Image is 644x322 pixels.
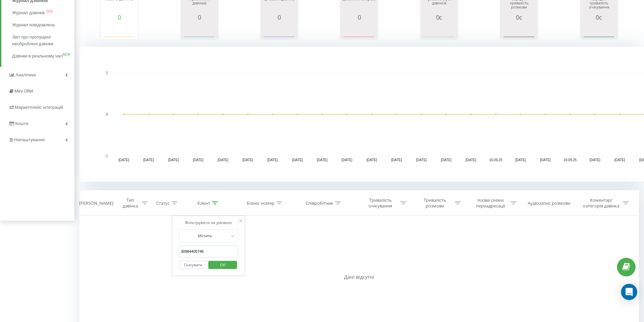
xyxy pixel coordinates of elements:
span: Журнал дзвінків [12,9,45,16]
a: Дзвінки в реальному часіNEW [12,50,74,62]
div: 0 [342,14,376,21]
div: Open Intercom Messenger [621,284,637,300]
text: [DATE] [391,158,402,162]
div: 0с [582,14,616,21]
div: Тривалість розмови [417,197,453,209]
text: [DATE] [168,158,179,162]
div: Дані відсутні [79,274,639,280]
button: Скасувати [179,261,208,269]
text: [DATE] [143,158,154,162]
span: Маркетплейс інтеграцій [15,105,63,110]
div: 0 [262,14,296,21]
text: [DATE] [193,158,204,162]
div: 0 [102,14,136,21]
text: 1 [106,71,108,75]
text: 0 [106,113,108,116]
span: Дзвінки в реальному часі [12,53,63,59]
span: Аналiтика [16,72,36,77]
text: [DATE] [515,158,526,162]
div: 0с [422,14,456,21]
div: Аудіозапис розмови [528,200,570,206]
text: [DATE] [317,158,328,162]
text: [DATE] [292,158,303,162]
a: Звіт про пропущені необроблені дзвінки [12,31,74,50]
div: Тип дзвінка [121,197,140,209]
span: Журнал повідомлень [12,22,55,28]
text: [DATE] [416,158,427,162]
span: Mini CRM [15,89,33,94]
text: [DATE] [242,158,253,162]
text: [DATE] [366,158,377,162]
text: -1 [105,154,108,158]
text: [DATE] [342,158,353,162]
div: 0с [502,14,536,21]
text: 19.09.25 [564,158,577,162]
text: 16.09.25 [489,158,502,162]
text: [DATE] [590,158,600,162]
svg: A chart. [582,21,616,41]
div: [PERSON_NAME] [79,200,113,206]
div: Бізнес номер [247,200,275,206]
text: [DATE] [540,158,551,162]
text: [DATE] [118,158,129,162]
div: Коментар/категорія дзвінка [581,197,621,209]
div: Статус [156,200,170,206]
text: [DATE] [267,158,278,162]
svg: A chart. [102,21,136,41]
text: [DATE] [218,158,229,162]
svg: A chart. [502,21,536,41]
text: [DATE] [466,158,476,162]
div: 0 [183,14,216,21]
div: Клієнт [197,200,210,206]
span: Налаштування [14,137,45,142]
svg: A chart. [183,21,216,41]
span: OK [213,259,232,270]
input: Введіть значення [179,246,238,257]
div: Тривалість очікування [362,197,399,209]
text: [DATE] [441,158,452,162]
button: OK [209,261,237,269]
a: Журнал повідомлень [12,19,74,31]
div: Назва схеми переадресації [473,197,509,209]
svg: A chart. [342,21,376,41]
text: [DATE] [614,158,625,162]
svg: A chart. [422,21,456,41]
span: Звіт про пропущені необроблені дзвінки [12,34,71,47]
div: Фільтрувати за умовою [179,219,238,226]
span: Кошти [15,121,28,126]
div: Співробітник [306,200,333,206]
a: Журнал дзвінківOLD [12,7,74,19]
svg: A chart. [262,21,296,41]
